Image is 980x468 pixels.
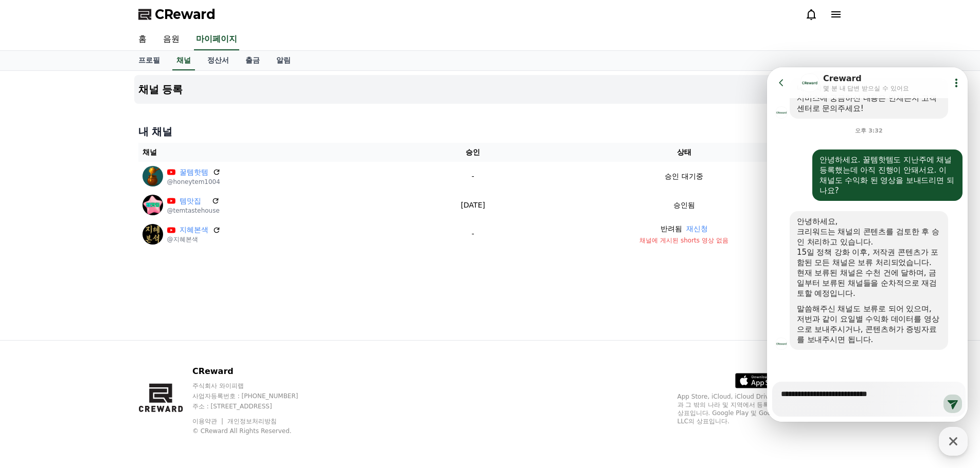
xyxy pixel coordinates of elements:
[180,167,208,178] a: 꿀템핫템
[142,195,163,215] img: 템맛집
[194,29,239,50] a: 마이페이지
[192,365,318,378] p: CReward
[661,223,682,234] p: 반려됨
[134,75,846,104] button: 채널 등록
[142,166,163,186] img: 꿀템핫템
[424,171,522,182] p: -
[138,124,842,139] h4: 내 채널
[530,236,838,245] p: 채널에 게시된 shorts 영상 없음
[526,143,842,162] th: 상태
[138,143,420,162] th: 채널
[268,51,299,70] a: 알림
[167,178,221,186] p: @honeytem1004
[130,29,155,50] a: 홈
[665,171,703,182] p: 승인 대기중
[130,51,168,70] a: 프로필
[192,427,318,435] p: © CReward All Rights Reserved.
[424,229,522,239] p: -
[138,6,216,23] a: CReward
[167,235,221,244] p: @지혜본색
[237,51,268,70] a: 출금
[180,196,207,207] a: 템맛집
[192,392,318,400] p: 사업자등록번호 : [PHONE_NUMBER]
[199,51,237,70] a: 정산서
[167,207,220,215] p: @temtastehouse
[155,6,216,23] span: CReward
[686,223,708,234] button: 재신청
[420,143,526,162] th: 승인
[673,200,695,211] p: 승인됨
[678,392,842,425] p: App Store, iCloud, iCloud Drive 및 iTunes Store는 미국과 그 밖의 나라 및 지역에서 등록된 Apple Inc.의 서비스 상표입니다. Goo...
[192,402,318,410] p: 주소 : [STREET_ADDRESS]
[142,224,163,245] img: 지혜본색
[424,200,522,211] p: [DATE]
[192,382,318,390] p: 주식회사 와이피랩
[138,84,183,95] h4: 채널 등록
[227,418,277,425] a: 개인정보처리방침
[180,224,208,235] a: 지혜본색
[155,29,188,50] a: 음원
[172,51,195,70] a: 채널
[192,418,225,425] a: 이용약관
[767,67,968,422] iframe: Channel chat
